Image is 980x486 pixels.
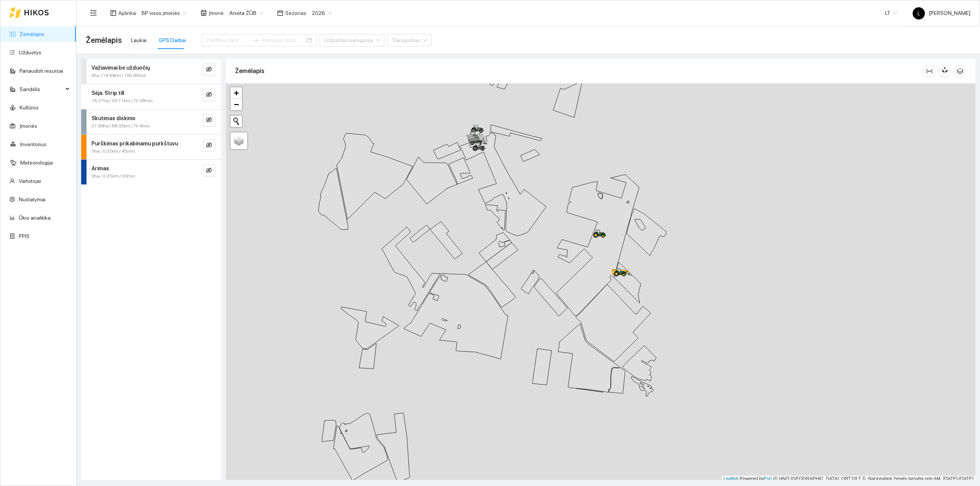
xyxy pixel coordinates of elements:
span: Arsėta ŽŪB [229,7,263,19]
button: eye-invisible [203,139,215,152]
strong: Skutimas diskinis [91,115,136,121]
a: Vartotojai [19,178,41,184]
span: 21.99ha / 68.03km / 7h 8min [91,122,150,130]
div: | Powered by © HNIT-[GEOGRAPHIC_DATA]; ORT10LT ©, Nacionalinė žemės tarnyba prie AM, [DATE]-[DATE] [722,476,975,482]
span: 0ha / 0.35km / 30min [91,173,135,180]
span: Sezonas : [285,9,307,17]
span: menu-fold [90,10,97,16]
button: eye-invisible [203,164,215,176]
a: Zoom in [230,87,242,99]
div: Purškimas prikabinamu purkštuvu0ha / 0.32km / 45mineye-invisible [81,135,221,160]
button: eye-invisible [203,114,215,126]
div: Važiavimai be užduočių0ha / 14.44km / 10h 40mineye-invisible [81,59,221,84]
div: Laukai [131,36,147,44]
a: Zoom out [230,99,242,110]
span: 2026 [312,7,332,19]
a: Įmonės [20,123,37,129]
span: BP visos įmonės [142,7,187,19]
span: 16.27ha / 39.71km / 7h 38min [91,97,153,104]
a: Layers [230,132,247,149]
strong: Sėja. Strip till [91,90,124,96]
div: Žemėlapis [235,60,923,82]
span: shop [201,10,207,16]
button: Initiate a new search [230,116,242,127]
span: column-width [924,68,935,74]
span: Įmonė : [209,9,225,17]
button: menu-fold [86,5,101,21]
div: Arimas0ha / 0.35km / 30mineye-invisible [81,160,221,184]
a: Inventorius [20,141,46,147]
a: Nustatymai [19,196,46,202]
a: Meteorologija [20,160,53,166]
a: Esri [764,476,772,481]
span: Sandėlis [20,82,63,97]
strong: Arimas [91,165,109,171]
span: 0ha / 14.44km / 10h 40min [91,72,146,79]
button: eye-invisible [203,89,215,101]
a: Ūkio analitika [19,215,51,221]
span: + [234,88,239,98]
a: Panaudoti resursai [20,68,63,74]
input: Pabaigos data [262,36,305,44]
strong: Važiavimai be užduočių [91,65,150,71]
span: Žemėlapis [86,34,122,46]
span: swap-right [253,37,259,43]
span: eye-invisible [206,142,212,149]
a: PPIS [19,233,29,239]
a: Kultūros [20,104,39,111]
span: layout [110,10,116,16]
span: − [234,99,239,109]
span: LT [885,7,897,19]
span: eye-invisible [206,167,212,175]
button: eye-invisible [203,64,215,76]
span: | [773,476,774,481]
div: GPS Darbai [159,36,186,44]
button: column-width [923,65,936,77]
span: eye-invisible [206,117,212,124]
span: [PERSON_NAME] [913,10,970,16]
a: Leaflet [724,476,737,481]
div: Skutimas diskinis21.99ha / 68.03km / 7h 8mineye-invisible [81,109,221,134]
strong: Purškimas prikabinamu purkštuvu [91,140,178,147]
span: Aplinka : [118,9,137,17]
input: Pradžios data [206,36,250,44]
a: Užduotys [19,49,41,55]
span: to [253,37,259,43]
a: Žemėlapis [20,31,44,37]
div: Sėja. Strip till16.27ha / 39.71km / 7h 38mineye-invisible [81,84,221,109]
span: eye-invisible [206,66,212,73]
span: calendar [277,10,283,16]
span: 0ha / 0.32km / 45min [91,148,135,155]
span: eye-invisible [206,91,212,99]
span: L [918,7,920,20]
